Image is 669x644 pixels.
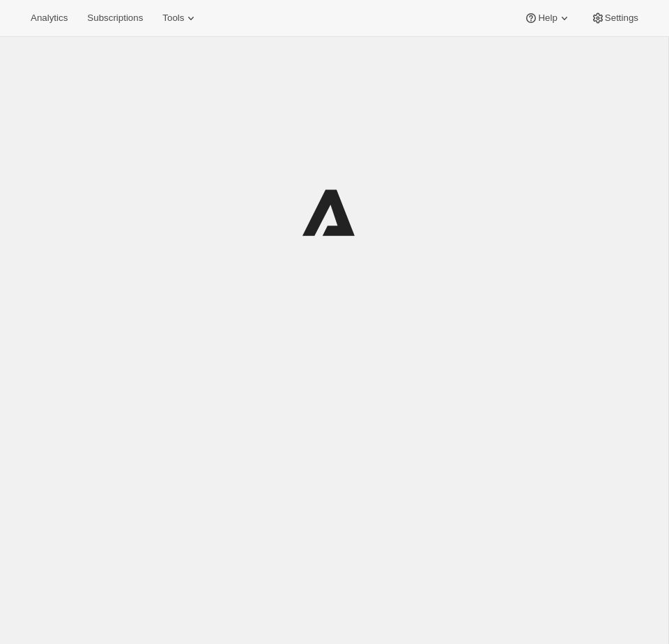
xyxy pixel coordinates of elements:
span: Analytics [31,13,68,24]
span: Help [538,13,557,24]
button: Help [516,8,579,28]
button: Subscriptions [79,8,151,28]
span: Subscriptions [87,13,143,24]
span: Tools [162,13,184,24]
button: Analytics [22,8,76,28]
button: Settings [583,8,647,28]
button: Tools [154,8,206,28]
span: Settings [605,13,638,24]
